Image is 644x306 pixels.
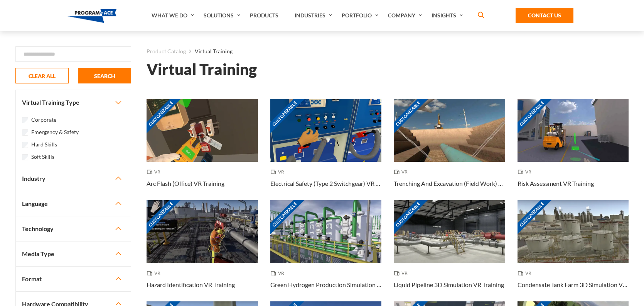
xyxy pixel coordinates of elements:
button: Technology [16,216,131,241]
a: Customizable Thumbnail - Electrical Safety (Type 2 Switchgear) VR Training VR Electrical Safety (... [270,99,382,200]
h3: Electrical Safety (Type 2 Switchgear) VR Training [270,179,382,188]
h3: Condensate Tank Farm 3D Simulation VR Training [518,280,629,289]
label: Soft Skills [31,153,54,161]
span: VR [147,168,164,176]
input: Corporate [22,117,28,123]
span: VR [518,269,534,277]
h1: Virtual Training [147,63,257,76]
input: Emergency & Safety [22,129,28,136]
label: Hard Skills [31,140,57,149]
input: Hard Skills [22,142,28,148]
h3: Trenching And Excavation (Field Work) VR Training [394,179,505,188]
button: Format [16,267,131,291]
h3: Liquid Pipeline 3D Simulation VR Training [394,280,504,289]
a: Product Catalog [147,46,186,56]
a: Customizable Thumbnail - Condensate Tank Farm 3D Simulation VR Training VR Condensate Tank Farm 3... [518,200,629,301]
label: Corporate [31,116,56,124]
a: Contact Us [516,8,573,23]
button: Industry [16,166,131,191]
input: Soft Skills [22,154,28,160]
label: Emergency & Safety [31,128,79,136]
nav: breadcrumb [147,46,629,56]
button: Language [16,191,131,216]
a: Customizable Thumbnail - Green Hydrogen Production Simulation VR Training VR Green Hydrogen Produ... [270,200,382,301]
span: VR [394,168,411,176]
button: Media Type [16,241,131,266]
span: VR [270,168,287,176]
span: VR [147,269,164,277]
h3: Hazard Identification VR Training [147,280,235,289]
a: Customizable Thumbnail - Arc Flash (Office) VR Training VR Arc Flash (Office) VR Training [147,99,258,200]
a: Customizable Thumbnail - Hazard Identification VR Training VR Hazard Identification VR Training [147,200,258,301]
a: Customizable Thumbnail - Liquid Pipeline 3D Simulation VR Training VR Liquid Pipeline 3D Simulati... [394,200,505,301]
h3: Green Hydrogen Production Simulation VR Training [270,280,382,289]
button: CLEAR ALL [15,68,69,83]
span: VR [518,168,534,176]
li: Virtual Training [186,46,233,56]
a: Customizable Thumbnail - Risk Assessment VR Training VR Risk Assessment VR Training [518,99,629,200]
span: VR [394,269,411,277]
h3: Arc Flash (Office) VR Training [147,179,224,188]
a: Customizable Thumbnail - Trenching And Excavation (Field Work) VR Training VR Trenching And Excav... [394,99,505,200]
img: Program-Ace [67,9,116,23]
button: Virtual Training Type [16,90,131,115]
span: VR [270,269,287,277]
h3: Risk Assessment VR Training [518,179,594,188]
